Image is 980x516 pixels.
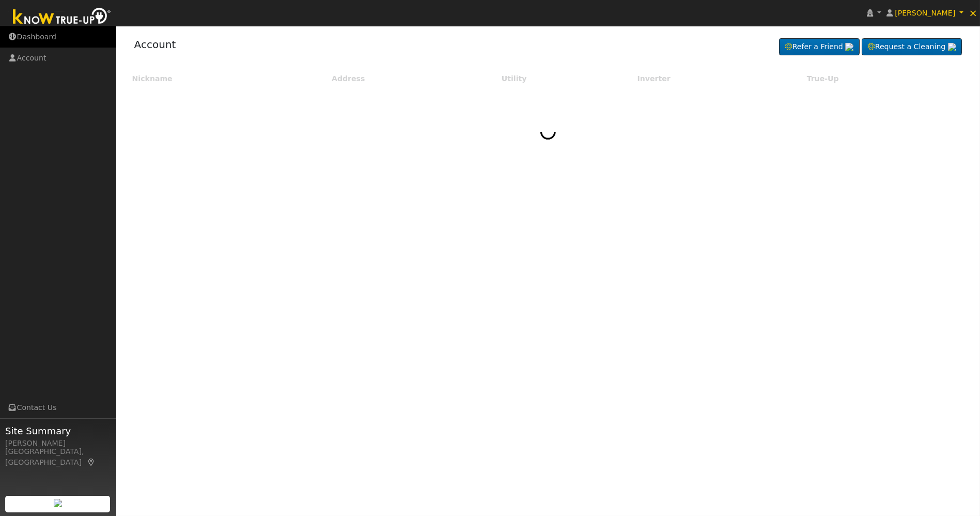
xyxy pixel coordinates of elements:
[779,38,860,56] a: Refer a Friend
[862,38,962,56] a: Request a Cleaning
[895,9,955,17] span: [PERSON_NAME]
[845,43,853,51] img: retrieve
[8,6,116,29] img: Know True-Up
[5,424,111,438] span: Site Summary
[969,7,977,19] span: ×
[5,438,111,449] div: [PERSON_NAME]
[5,446,111,468] div: [GEOGRAPHIC_DATA], [GEOGRAPHIC_DATA]
[54,499,62,507] img: retrieve
[87,458,96,466] a: Map
[948,43,956,51] img: retrieve
[134,38,176,51] a: Account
